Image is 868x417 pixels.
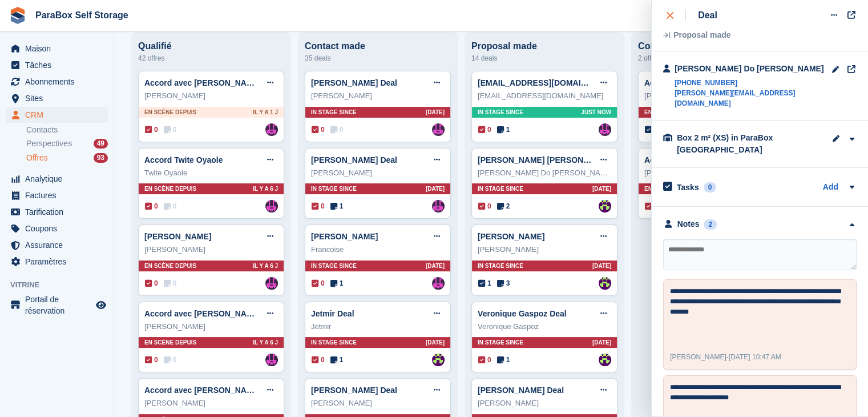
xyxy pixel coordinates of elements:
a: Accord avec [PERSON_NAME] [144,309,261,318]
span: [DATE] [426,262,445,270]
span: 3 [497,278,510,288]
span: In stage since [478,108,523,117]
span: 1 [330,355,344,365]
a: [PERSON_NAME] Deal [311,386,397,395]
font: IL Y A 6 J [253,186,278,192]
span: In stage since [311,108,357,117]
a: Paul Wolfson [265,123,278,136]
div: 2 [704,219,717,230]
span: In stage since [478,262,523,270]
div: [PERSON_NAME] [311,398,445,409]
span: 0 [478,355,491,365]
font: IL Y A 1 J [253,109,278,115]
a: Boutique d'aperçu [94,298,108,312]
font: 0 [173,126,177,134]
img: JULIEN DE WECK [599,354,611,366]
span: 0 [312,125,325,135]
a: menu [6,187,108,203]
font: IL Y A 6 J [253,263,278,269]
a: menu [6,171,108,187]
div: Proposal made [663,31,843,39]
a: Paul Wolfson [432,200,445,212]
a: Perspectives 49 [26,138,108,150]
span: [DATE] [592,262,611,270]
span: 1 [330,278,344,288]
a: menu [6,74,108,90]
font: 0 [154,279,158,287]
a: Add [823,181,838,194]
font: Accord avec [PERSON_NAME] [144,386,261,395]
img: Paul Wolfson [265,277,278,290]
a: [EMAIL_ADDRESS][DOMAIN_NAME] Deal [478,78,636,87]
span: [DATE] [426,185,445,193]
span: 0 [312,355,325,365]
h2: Tasks [677,182,699,193]
font: Analytique [25,174,62,183]
a: ParaBox Self Storage [31,6,133,25]
a: Contacts [26,125,108,135]
div: Contact made [305,41,451,51]
span: In stage since [311,185,357,193]
font: CRM [25,110,43,119]
span: In stage since [311,262,357,270]
div: Notes [677,218,700,230]
a: [PHONE_NUMBER] [675,78,831,88]
span: 1 [497,125,510,135]
font: 0 [173,202,177,210]
font: Accord Twite Oyaole [144,155,223,165]
div: [EMAIL_ADDRESS][DOMAIN_NAME] [478,90,611,102]
a: Jetmir Deal [311,309,354,318]
font: Twite Oyaole [144,169,187,177]
span: 1 [478,278,491,288]
div: Deal [698,9,717,22]
a: [PERSON_NAME][EMAIL_ADDRESS][DOMAIN_NAME] [675,88,831,109]
font: Accord [PERSON_NAME] [644,78,741,87]
font: [PERSON_NAME] [644,169,705,177]
div: [PERSON_NAME] [478,244,611,255]
img: stora-icon-8386f47178a22dfd0bd8f6a31ec36ba5ce8667c1dd55bd0f319d3a0aa187defe.svg [9,7,26,24]
a: [PERSON_NAME] [PERSON_NAME] Deal [478,155,633,165]
span: [DATE] [426,338,445,347]
a: Paul Wolfson [432,277,445,290]
span: In stage since [311,338,357,347]
span: In stage since [478,338,523,347]
font: 0 [173,279,177,287]
font: [PERSON_NAME] [144,91,205,100]
font: IL Y A 6 J [253,339,278,346]
a: JULIEN DE WECK [599,200,611,212]
a: JULIEN DE WECK [432,354,445,366]
font: Offres [26,153,48,162]
font: En scène depuis [644,109,696,115]
a: [PERSON_NAME] Deal [478,386,564,395]
font: Sites [25,94,43,103]
div: [PERSON_NAME] [311,90,445,102]
a: menu [6,294,108,316]
div: [PERSON_NAME] [478,398,611,409]
span: [DATE] [592,185,611,193]
span: 0 [478,125,491,135]
a: menu [6,90,108,106]
div: - [670,352,781,362]
div: Box 2 m² (XS) in ParaBox [GEOGRAPHIC_DATA] [677,132,791,156]
font: Conversion [638,41,688,51]
a: [PERSON_NAME] [144,232,211,241]
font: Factures [25,191,56,200]
font: 0 [154,202,158,210]
a: Paul Wolfson [265,354,278,366]
a: Accord avec [PERSON_NAME] [144,78,261,87]
div: Veronique Gaspoz [478,321,611,332]
span: 0 [312,201,325,211]
a: Offres 93 [26,152,108,164]
a: Accord avec [PERSON_NAME] [644,155,761,165]
a: Paul Wolfson [432,123,445,136]
a: Paul Wolfson [599,123,611,136]
a: menu [6,237,108,253]
a: Paul Wolfson [265,200,278,212]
